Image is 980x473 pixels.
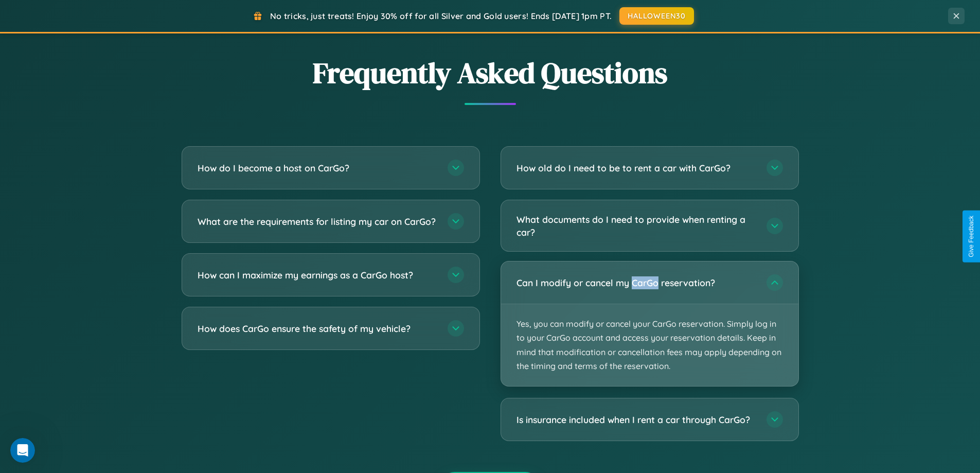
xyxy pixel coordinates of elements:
span: No tricks, just treats! Enjoy 30% off for all Silver and Gold users! Ends [DATE] 1pm PT. [270,11,612,21]
h3: What documents do I need to provide when renting a car? [516,213,756,238]
h3: Is insurance included when I rent a car through CarGo? [516,413,756,426]
h3: What are the requirements for listing my car on CarGo? [198,215,437,228]
h3: How old do I need to be to rent a car with CarGo? [516,162,756,174]
div: Give Feedback [968,216,975,257]
iframe: Intercom live chat [10,438,35,463]
button: HALLOWEEN30 [619,7,694,25]
h3: How can I maximize my earnings as a CarGo host? [198,269,437,282]
h3: How does CarGo ensure the safety of my vehicle? [198,322,437,335]
p: Yes, you can modify or cancel your CarGo reservation. Simply log in to your CarGo account and acc... [501,304,798,386]
h2: Frequently Asked Questions [182,53,799,93]
h3: Can I modify or cancel my CarGo reservation? [516,276,756,289]
h3: How do I become a host on CarGo? [198,162,437,174]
